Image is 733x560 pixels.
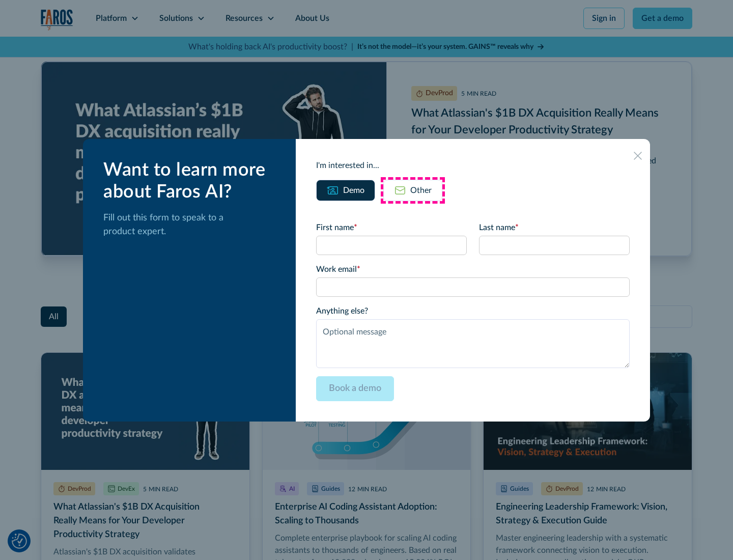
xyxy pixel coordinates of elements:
label: Last name [479,221,630,234]
div: Demo [343,184,364,197]
input: Book a demo [316,376,394,401]
label: Anything else? [316,305,630,317]
p: Fill out this form to speak to a product expert. [103,211,279,239]
div: I'm interested in... [316,159,630,172]
div: Other [410,184,432,197]
div: Want to learn more about Faros AI? [103,159,279,203]
form: Email Form [316,221,630,401]
label: Work email [316,263,630,275]
label: First name [316,221,467,234]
